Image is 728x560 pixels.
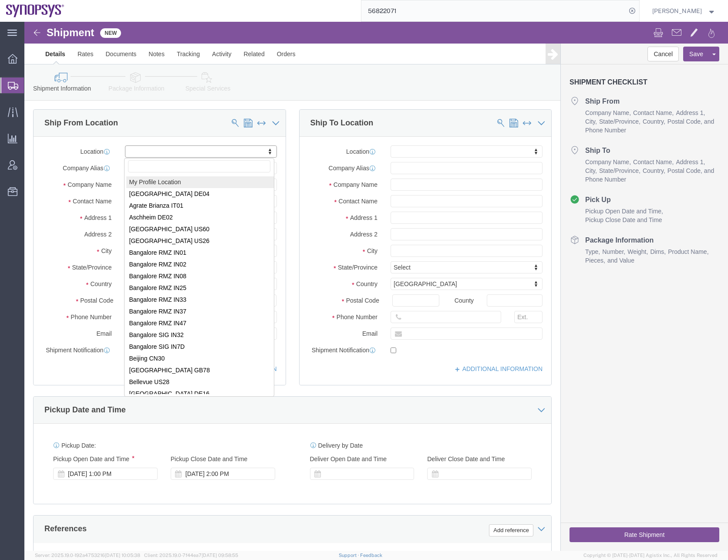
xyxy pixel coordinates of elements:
span: Client: 2025.19.0-7f44ea7 [144,553,238,558]
a: Feedback [360,553,382,558]
span: [DATE] 10:05:38 [105,553,140,558]
button: [PERSON_NAME] [652,6,716,16]
input: Search for shipment number, reference number [361,0,626,21]
iframe: FS Legacy Container [24,22,728,551]
span: Server: 2025.19.0-192a4753216 [35,553,140,558]
img: logo [6,4,64,17]
span: [DATE] 09:58:55 [202,553,238,558]
span: Rafael Chacon [652,6,702,16]
span: Copyright © [DATE]-[DATE] Agistix Inc., All Rights Reserved [583,552,718,559]
a: Support [339,553,361,558]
